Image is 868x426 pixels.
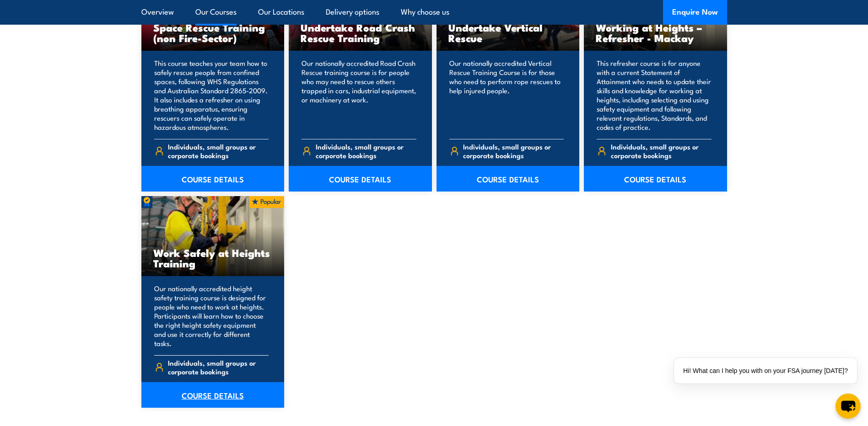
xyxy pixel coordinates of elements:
[141,166,285,192] a: COURSE DETAILS
[611,142,712,160] span: Individuals, small groups or corporate bookings
[449,59,564,132] p: Our nationally accredited Vertical Rescue Training Course is for those who need to perform rope r...
[437,166,580,192] a: COURSE DETAILS
[674,358,857,383] div: Hi! What can I help you with on your FSA journey [DATE]?
[448,22,568,43] h3: Undertake Vertical Rescue
[168,358,269,376] span: Individuals, small groups or corporate bookings
[584,166,727,192] a: COURSE DETAILS
[301,22,420,43] h3: Undertake Road Crash Rescue Training
[463,142,564,160] span: Individuals, small groups or corporate bookings
[153,11,273,43] h3: Undertake Confined Space Rescue Training (non Fire-Sector)
[168,142,269,160] span: Individuals, small groups or corporate bookings
[597,59,712,132] p: This refresher course is for anyone with a current Statement of Attainment who needs to update th...
[302,59,416,132] p: Our nationally accredited Road Crash Rescue training course is for people who may need to rescue ...
[153,247,273,268] h3: Work Safely at Heights Training
[289,166,432,192] a: COURSE DETAILS
[316,142,416,160] span: Individuals, small groups or corporate bookings
[154,59,269,132] p: This course teaches your team how to safely rescue people from confined spaces, following WHS Reg...
[596,22,715,43] h3: Working at Heights – Refresher - Mackay
[836,394,861,419] button: chat-button
[154,284,269,348] p: Our nationally accredited height safety training course is designed for people who need to work a...
[141,382,285,408] a: COURSE DETAILS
